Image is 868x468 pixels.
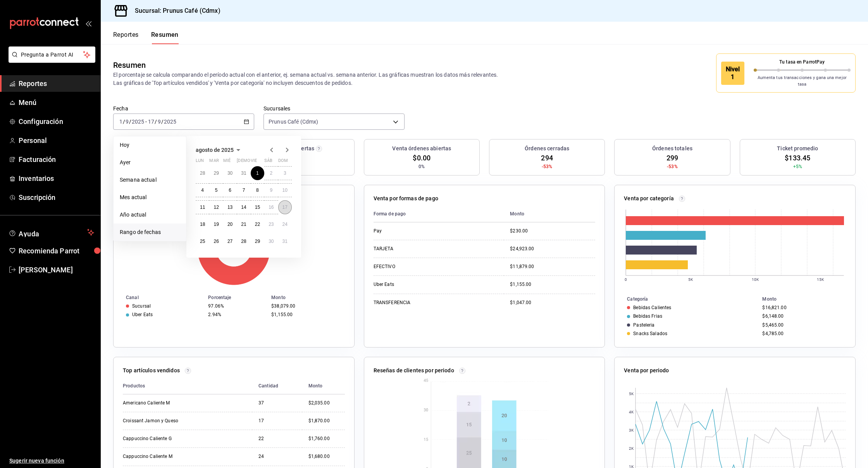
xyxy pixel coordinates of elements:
abbr: 9 de agosto de 2025 [270,188,272,193]
abbr: 31 de julio de 2025 [241,170,246,176]
div: 2.94% [208,312,265,317]
div: $1,155.00 [510,281,595,288]
div: Cappuccino Caliente G [123,435,200,442]
div: Sucursal [132,303,151,309]
abbr: 3 de agosto de 2025 [284,170,286,176]
div: $1,155.00 [271,312,341,317]
button: 23 de agosto de 2025 [264,217,278,231]
label: Fecha [113,106,254,111]
abbr: 5 de agosto de 2025 [215,188,218,193]
div: Uber Eats [374,281,451,288]
h3: Venta órdenes abiertas [392,145,451,153]
button: 25 de agosto de 2025 [196,234,209,248]
span: Inventarios [19,173,94,184]
abbr: 1 de agosto de 2025 [256,170,259,176]
button: 14 de agosto de 2025 [237,200,250,214]
div: $1,047.00 [510,299,595,306]
button: 5 de agosto de 2025 [209,183,223,197]
div: $11,879.00 [510,263,595,270]
span: Recomienda Parrot [19,246,94,256]
div: Pasteleria [633,322,654,328]
button: 21 de agosto de 2025 [237,217,250,231]
div: 17 [258,418,296,424]
a: Pregunta a Parrot AI [5,56,95,64]
abbr: 19 de agosto de 2025 [214,222,219,227]
abbr: 8 de agosto de 2025 [256,188,259,193]
abbr: 25 de agosto de 2025 [200,239,205,244]
p: Reseñas de clientes por periodo [374,366,454,375]
span: Hoy [120,141,180,149]
button: 29 de julio de 2025 [209,166,223,180]
input: -- [119,119,123,125]
span: Rango de fechas [120,228,180,236]
div: TARJETA [374,246,451,252]
text: 5K [688,277,693,282]
button: 30 de julio de 2025 [223,166,237,180]
span: +5% [793,163,802,170]
div: $4,785.00 [762,331,843,336]
span: Año actual [120,211,180,219]
abbr: sábado [264,158,272,166]
abbr: 24 de agosto de 2025 [282,222,288,227]
p: Venta por periodo [624,366,669,375]
div: $230.00 [510,228,595,234]
abbr: 28 de agosto de 2025 [241,239,246,244]
abbr: 4 de agosto de 2025 [201,188,204,193]
span: / [123,119,125,125]
p: Tu tasa en ParrotPay [754,58,851,65]
abbr: 18 de agosto de 2025 [200,222,205,227]
button: 9 de agosto de 2025 [264,183,278,197]
button: 30 de agosto de 2025 [264,234,278,248]
abbr: 20 de agosto de 2025 [227,222,232,227]
span: Pregunta a Parrot AI [21,51,83,59]
abbr: 11 de agosto de 2025 [200,205,205,210]
span: Configuración [19,116,94,127]
div: Americano Caliente M [123,400,200,406]
abbr: martes [209,158,219,166]
div: Uber Eats [132,312,153,317]
button: 6 de agosto de 2025 [223,183,237,197]
h3: Sucursal: Prunus Café (Cdmx) [129,6,220,15]
div: Bebidas Frias [633,313,662,319]
abbr: 14 de agosto de 2025 [241,205,246,210]
span: [PERSON_NAME] [19,265,94,275]
p: Aumenta tus transacciones y gana una mejor tasa [754,75,851,88]
text: 5K [629,392,634,396]
span: -53% [667,163,678,170]
label: Sucursales [263,106,405,111]
button: 31 de agosto de 2025 [278,234,292,248]
abbr: 26 de agosto de 2025 [214,239,219,244]
p: El porcentaje se calcula comparando el período actual con el anterior, ej. semana actual vs. sema... [113,71,546,86]
button: 17 de agosto de 2025 [278,200,292,214]
abbr: 7 de agosto de 2025 [243,188,245,193]
th: Monto [302,378,345,394]
abbr: 23 de agosto de 2025 [269,222,274,227]
button: open_drawer_menu [85,20,91,26]
div: 22 [258,435,296,442]
abbr: domingo [278,158,288,166]
th: Monto [504,206,595,222]
span: Sugerir nueva función [9,457,94,465]
button: 16 de agosto de 2025 [264,200,278,214]
div: TRANSFERENCIA [374,299,451,306]
span: Suscripción [19,192,94,203]
button: 13 de agosto de 2025 [223,200,237,214]
text: 2K [629,446,634,451]
abbr: 15 de agosto de 2025 [255,205,260,210]
button: 27 de agosto de 2025 [223,234,237,248]
abbr: lunes [196,158,204,166]
button: 31 de julio de 2025 [237,166,250,180]
button: 1 de agosto de 2025 [251,166,264,180]
abbr: viernes [251,158,257,166]
div: $6,148.00 [762,313,843,319]
div: Snacks Salados [633,331,667,336]
div: Pay [374,228,451,234]
div: Cappuccino Caliente M [123,453,200,460]
button: Reportes [113,31,139,44]
span: Mes actual [120,193,180,201]
th: Categoría [615,295,759,303]
button: 18 de agosto de 2025 [196,217,209,231]
span: / [129,119,131,125]
div: 37 [258,400,296,406]
abbr: 28 de julio de 2025 [200,170,205,176]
